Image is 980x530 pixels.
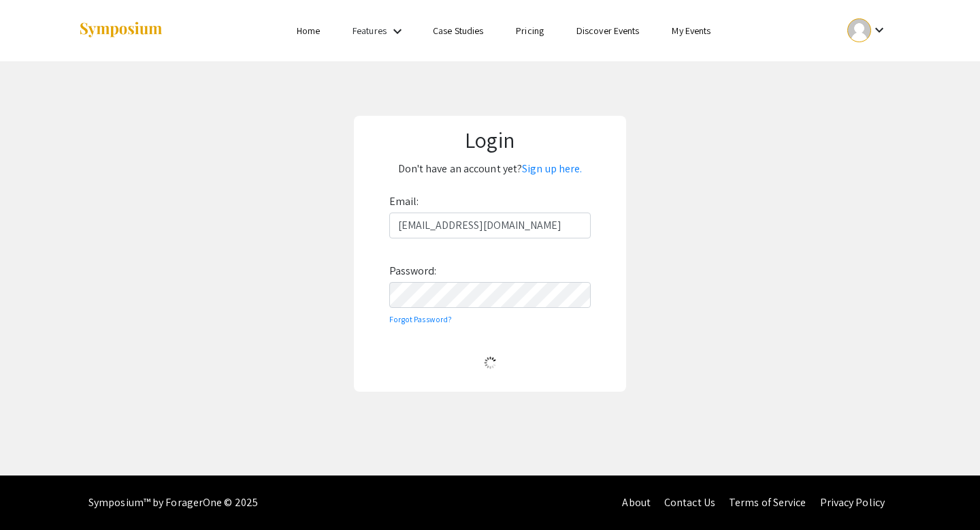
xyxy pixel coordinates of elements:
[622,495,651,510] a: About
[729,495,806,510] a: Terms of Service
[820,495,885,510] a: Privacy Policy
[297,25,320,37] a: Home
[522,161,582,176] a: Sign up here.
[433,25,483,37] a: Case Studies
[833,15,902,46] button: Expand account dropdown
[389,23,406,40] mat-icon: Expand Features list
[389,260,437,282] label: Password:
[363,158,616,180] p: Don't have an account yet?
[78,21,163,40] img: Symposium by ForagerOne
[478,351,502,375] img: Loading
[389,314,453,324] a: Forgot Password?
[672,25,710,37] a: My Events
[516,25,544,37] a: Pricing
[389,191,419,213] label: Email:
[363,127,616,153] h1: Login
[871,22,887,38] mat-icon: Expand account dropdown
[10,469,58,520] iframe: Chat
[353,25,387,37] a: Features
[664,495,715,510] a: Contact Us
[88,476,258,530] div: Symposium™ by ForagerOne © 2025
[576,25,640,37] a: Discover Events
